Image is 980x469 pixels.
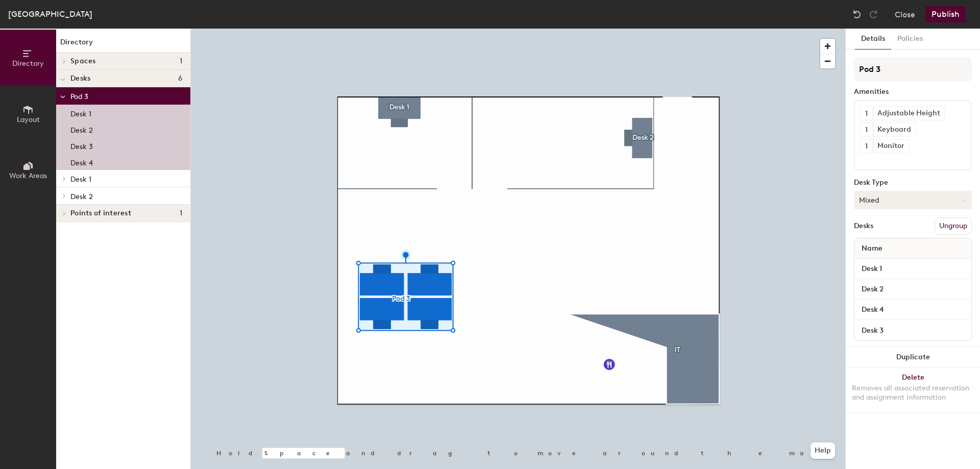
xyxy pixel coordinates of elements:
[70,92,88,101] span: Pod 3
[856,282,969,297] input: Unnamed desk
[891,29,929,50] button: Policies
[70,57,96,65] span: Spaces
[856,303,969,317] input: Unnamed desk
[846,367,980,412] button: DeleteRemoves all associated reservation and assignment information
[811,442,835,459] button: Help
[846,347,980,367] button: Duplicate
[865,108,868,119] span: 1
[70,75,90,83] span: Desks
[895,6,915,22] button: Close
[70,209,131,217] span: Points of interest
[860,139,873,153] button: 1
[860,107,873,120] button: 1
[873,139,909,153] div: Monitor
[70,123,93,135] p: Desk 2
[70,175,91,184] span: Desk 1
[8,8,92,20] div: [GEOGRAPHIC_DATA]
[935,217,972,235] button: Ungroup
[854,222,873,230] div: Desks
[70,192,93,201] span: Desk 2
[852,384,974,402] div: Removes all associated reservation and assignment information
[925,6,966,22] button: Publish
[12,59,44,68] span: Directory
[180,209,182,217] span: 1
[873,123,915,136] div: Keyboard
[854,179,972,187] div: Desk Type
[856,239,888,258] span: Name
[854,191,972,209] button: Mixed
[56,37,190,53] h1: Directory
[17,115,40,124] span: Layout
[852,9,862,19] img: Undo
[180,57,182,65] span: 1
[70,107,91,118] p: Desk 1
[9,171,47,180] span: Work Areas
[856,323,969,337] input: Unnamed desk
[860,123,873,136] button: 1
[855,29,891,50] button: Details
[70,139,93,151] p: Desk 3
[865,125,868,135] span: 1
[70,156,93,167] p: Desk 4
[856,262,969,276] input: Unnamed desk
[868,9,878,19] img: Redo
[854,88,972,96] div: Amenities
[865,141,868,152] span: 1
[178,75,182,83] span: 6
[873,107,944,120] div: Adjustable Height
